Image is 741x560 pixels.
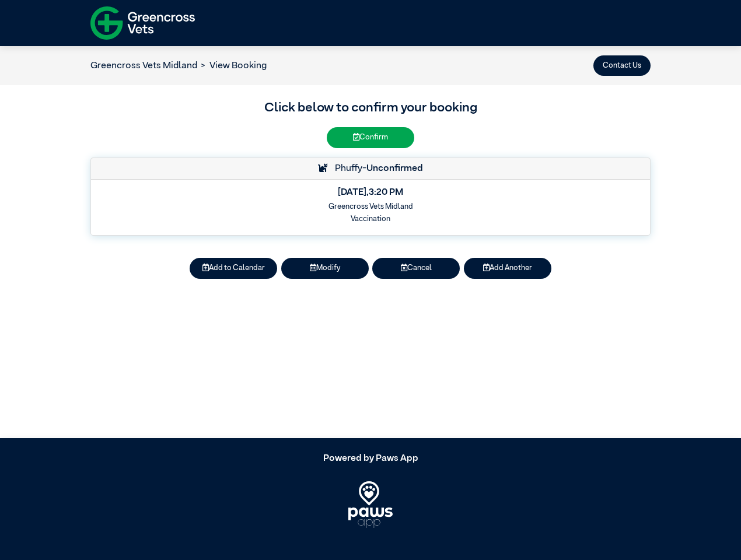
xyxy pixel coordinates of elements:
h3: Click below to confirm your booking [90,99,651,118]
h5: Powered by Paws App [90,453,651,464]
button: Add Another [464,258,551,278]
img: PawsApp [348,481,393,528]
button: Modify [281,258,369,278]
button: Contact Us [593,55,651,76]
img: f-logo [90,3,195,43]
h6: Greencross Vets Midland [99,202,642,211]
li: View Booking [197,59,267,73]
button: Cancel [372,258,460,278]
strong: Unconfirmed [366,164,423,173]
nav: breadcrumb [90,59,267,73]
h5: [DATE] , 3:20 PM [99,187,642,198]
button: Confirm [327,127,414,148]
span: Phuffy [329,164,362,173]
a: Greencross Vets Midland [90,61,197,71]
h6: Vaccination [99,215,642,223]
span: - [362,164,423,173]
button: Add to Calendar [190,258,277,278]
